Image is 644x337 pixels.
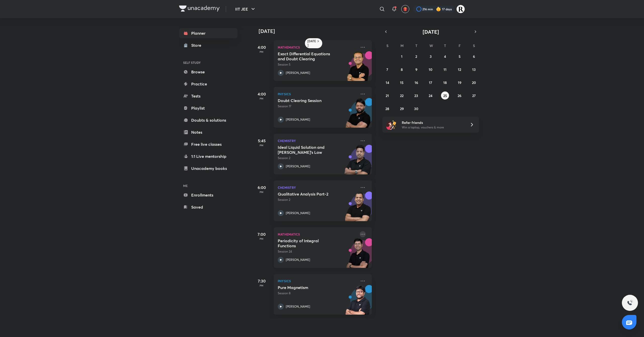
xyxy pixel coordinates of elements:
img: ttu [627,300,633,306]
button: September 26, 2025 [456,91,464,100]
abbr: September 10, 2025 [429,67,432,72]
img: unacademy [344,238,372,273]
abbr: September 26, 2025 [458,93,461,98]
p: PM [252,50,272,53]
p: Session 17 [278,104,357,109]
abbr: Wednesday [429,43,433,48]
p: Physics [278,278,357,284]
h6: SELF STUDY [179,58,237,67]
abbr: September 22, 2025 [400,93,404,98]
h5: 4:00 [252,91,272,97]
img: avatar [403,7,408,11]
p: Session 8 [278,291,357,296]
abbr: September 8, 2025 [401,67,403,72]
button: September 24, 2025 [427,91,435,100]
p: PM [252,144,272,147]
h6: Refer friends [402,120,464,125]
a: Planner [179,28,237,38]
abbr: Sunday [386,43,388,48]
button: September 8, 2025 [398,65,406,73]
abbr: September 20, 2025 [472,80,476,85]
img: unacademy [344,51,372,86]
button: September 21, 2025 [383,91,391,100]
abbr: September 24, 2025 [429,93,432,98]
img: unacademy [344,191,372,226]
a: Enrollments [179,190,237,200]
img: streak [436,7,441,12]
h5: Ideal Liquid Solution and Raoult’s Law [278,145,340,155]
h5: 7:30 [252,278,272,284]
p: Session 5 [278,62,357,67]
p: PM [252,97,272,100]
button: September 7, 2025 [383,65,391,73]
a: Notes [179,127,237,137]
h5: 6:00 [252,184,272,190]
button: September 3, 2025 [427,52,435,60]
p: [PERSON_NAME] [286,164,310,169]
p: Session 2 [278,156,357,160]
button: September 11, 2025 [441,65,449,73]
h5: 7:00 [252,231,272,237]
abbr: September 18, 2025 [443,80,447,85]
a: Unacademy books [179,163,237,173]
button: September 27, 2025 [470,91,478,100]
a: Company Logo [179,6,220,13]
p: Physics [278,91,357,97]
button: September 6, 2025 [470,52,478,60]
button: September 12, 2025 [456,65,464,73]
abbr: September 16, 2025 [415,80,418,85]
button: September 15, 2025 [398,78,406,86]
p: Session 2 [278,198,357,202]
p: Chemistry [278,138,357,144]
abbr: September 29, 2025 [400,106,404,111]
abbr: September 25, 2025 [443,93,447,98]
abbr: September 12, 2025 [458,67,461,72]
img: Company Logo [179,6,220,12]
button: September 23, 2025 [412,91,420,100]
h5: 5:45 [252,138,272,144]
p: [PERSON_NAME] [286,258,310,262]
p: Chemistry [278,184,357,190]
h6: ME [179,181,237,190]
button: September 13, 2025 [470,65,478,73]
a: Tests [179,91,237,101]
abbr: September 9, 2025 [415,67,417,72]
h5: Doubt Clearing Session [278,98,340,103]
p: Session 24 [278,249,357,254]
abbr: September 15, 2025 [400,80,404,85]
abbr: September 21, 2025 [386,93,389,98]
abbr: Saturday [473,43,475,48]
button: September 18, 2025 [441,78,449,86]
abbr: September 3, 2025 [430,54,432,59]
button: September 10, 2025 [427,65,435,73]
button: [DATE] [389,28,472,35]
p: Mathematics [278,44,357,50]
a: Store [179,40,237,50]
button: September 9, 2025 [412,65,420,73]
button: September 5, 2025 [456,52,464,60]
abbr: September 6, 2025 [473,54,475,59]
h4: [DATE] [259,28,377,34]
p: [PERSON_NAME] [286,211,310,215]
button: avatar [401,5,409,13]
abbr: September 13, 2025 [472,67,476,72]
p: Mathematics [278,231,357,237]
h5: Periodicity of Integral Functions [278,238,340,248]
button: September 16, 2025 [412,78,420,86]
a: Free live classes [179,139,237,149]
a: Playlist [179,103,237,113]
a: Browse [179,67,237,77]
button: IIT JEE [232,4,259,14]
p: [PERSON_NAME] [286,304,310,309]
p: PM [252,237,272,240]
a: 1:1 Live mentorship [179,151,237,161]
h5: Qualitative Analysis Part-2 [278,191,340,197]
abbr: September 30, 2025 [414,106,418,111]
a: Doubts & solutions [179,115,237,125]
button: September 28, 2025 [383,105,391,113]
div: Store [191,42,204,48]
a: Saved [179,202,237,212]
abbr: Friday [459,43,461,48]
p: PM [252,190,272,194]
abbr: Tuesday [415,43,417,48]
